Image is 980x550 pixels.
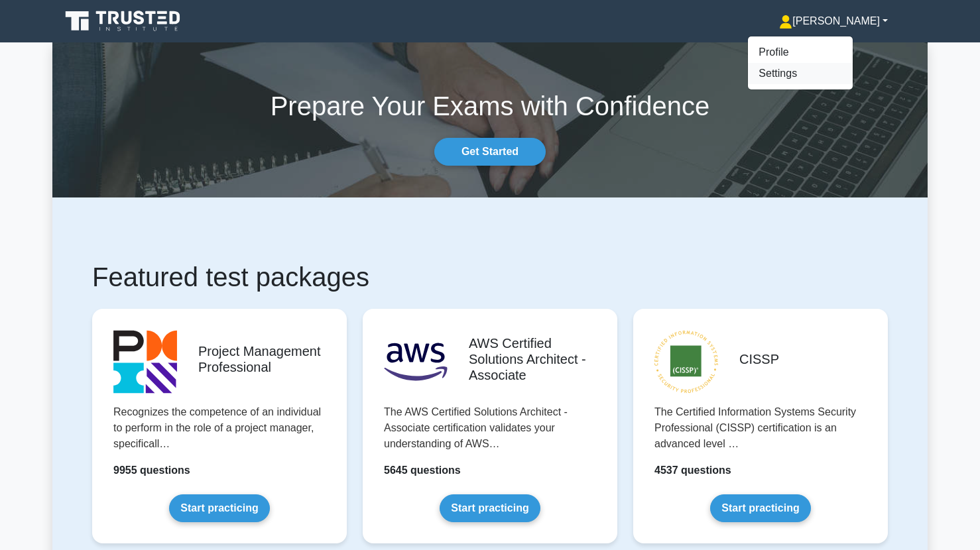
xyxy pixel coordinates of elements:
a: [PERSON_NAME] [747,8,920,34]
a: Start practicing [440,494,540,522]
h1: Featured test packages [92,261,888,293]
a: Get Started [434,138,546,166]
ul: [PERSON_NAME] [747,36,853,90]
a: Start practicing [710,494,810,522]
a: Settings [748,63,853,84]
a: Profile [748,42,853,63]
a: Start practicing [169,494,269,522]
h1: Prepare Your Exams with Confidence [52,90,928,122]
